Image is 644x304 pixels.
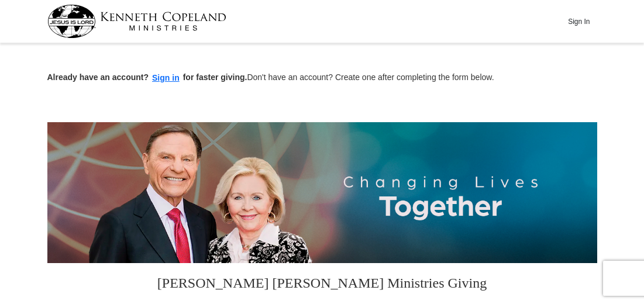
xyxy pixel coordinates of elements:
[562,12,597,30] button: Sign In
[47,5,226,38] img: kcm-header-logo.svg
[47,71,597,85] p: Don't have an account? Create one after completing the form below.
[47,72,247,82] strong: Already have an account? for faster giving.
[149,71,183,85] button: Sign in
